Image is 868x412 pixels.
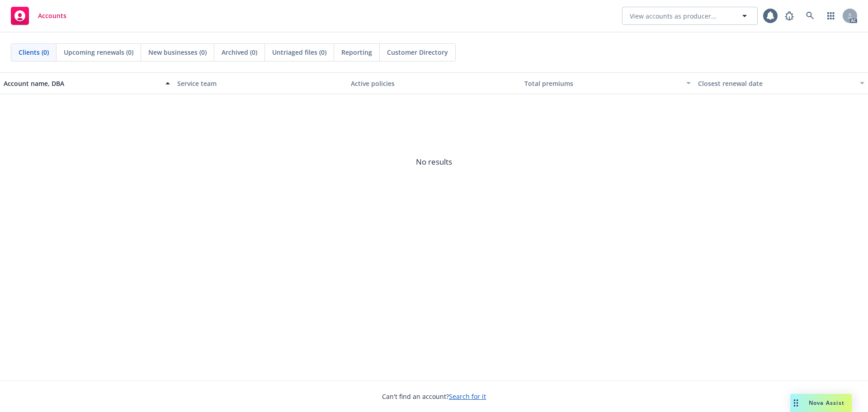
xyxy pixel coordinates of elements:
button: Closest renewal date [694,72,868,94]
div: Closest renewal date [698,79,854,88]
span: Upcoming renewals (0) [64,47,133,57]
button: Nova Assist [790,394,852,412]
span: Customer Directory [387,47,448,57]
span: Untriaged files (0) [272,47,326,57]
button: Total premiums [521,72,694,94]
div: Total premiums [524,79,681,88]
a: Search [801,7,819,25]
span: Archived (0) [222,47,257,57]
span: Clients (0) [19,47,49,57]
div: Active policies [351,79,517,88]
div: Service team [177,79,344,88]
a: Report a Bug [780,7,798,25]
button: View accounts as producer... [622,7,758,25]
a: Search for it [449,392,486,401]
button: Service team [174,72,347,94]
a: Switch app [822,7,840,25]
span: Accounts [38,12,66,19]
button: Active policies [347,72,521,94]
span: View accounts as producer... [630,11,717,21]
span: Reporting [341,47,372,57]
span: New businesses (0) [148,47,207,57]
div: Account name, DBA [4,79,160,88]
a: Accounts [7,3,70,28]
span: Nova Assist [809,399,844,407]
div: Drag to move [790,394,802,412]
span: Can't find an account? [382,392,486,401]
